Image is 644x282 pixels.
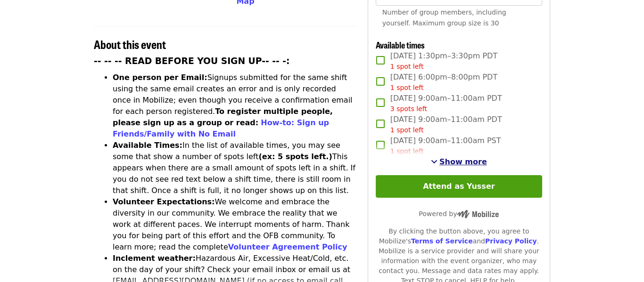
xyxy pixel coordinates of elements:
[376,175,542,198] button: Attend as Yusser
[439,157,487,166] span: Show more
[113,73,207,82] strong: One person per Email:
[411,237,473,245] a: Terms of Service
[113,118,329,138] a: How-to: Sign up Friends/Family with No Email
[113,72,356,140] li: Signups submitted for the same shift using the same email creates an error and is only recorded o...
[390,126,424,134] span: 1 spot left
[485,237,537,245] a: Privacy Policy
[94,36,166,52] span: About this event
[113,141,182,150] strong: Available Times:
[113,107,333,127] strong: To register multiple people, please sign up as a group or read:
[113,197,215,206] strong: Volunteer Expectations:
[376,39,425,51] span: Available times
[419,210,499,218] span: Powered by
[390,114,502,135] span: [DATE] 9:00am–11:00am PDT
[390,147,424,155] span: 1 spot left
[390,105,427,113] span: 3 spots left
[113,196,356,253] li: We welcome and embrace the diversity in our community. We embrace the reality that we work at dif...
[390,135,501,156] span: [DATE] 9:00am–11:00am PST
[390,93,502,114] span: [DATE] 9:00am–11:00am PDT
[457,210,499,218] img: Powered by Mobilize
[94,56,290,66] strong: -- -- -- READ BEFORE YOU SIGN UP-- -- -:
[390,72,497,93] span: [DATE] 6:00pm–8:00pm PDT
[113,254,196,263] strong: Inclement weather:
[431,156,487,168] button: See more timeslots
[113,140,356,196] li: In the list of available times, you may see some that show a number of spots left This appears wh...
[390,50,497,72] span: [DATE] 1:30pm–3:30pm PDT
[258,152,332,161] strong: (ex: 5 spots left.)
[228,242,347,251] a: Volunteer Agreement Policy
[390,63,424,70] span: 1 spot left
[382,8,506,27] span: Number of group members, including yourself. Maximum group size is 30
[390,84,424,91] span: 1 spot left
